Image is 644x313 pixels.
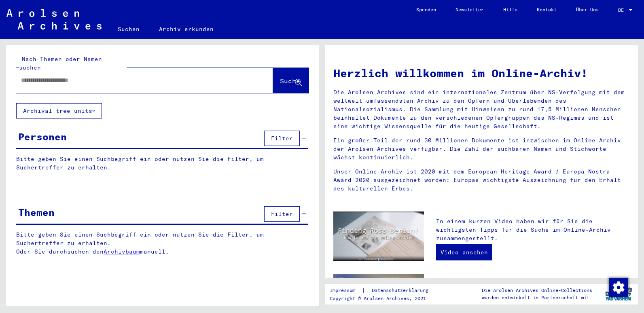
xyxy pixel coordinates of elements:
[618,7,627,13] span: DE
[330,286,362,295] a: Impressum
[18,205,55,220] div: Themen
[333,65,630,82] h1: Herzlich willkommen im Online-Archiv!
[16,155,308,172] p: Bitte geben Sie einen Suchbegriff ein oder nutzen Sie die Filter, um Suchertreffer zu erhalten.
[333,88,630,131] p: Die Arolsen Archives sind ein internationales Zentrum über NS-Verfolgung mit dem weltweit umfasse...
[333,136,630,162] p: Ein großer Teil der rund 30 Millionen Dokumente ist inzwischen im Online-Archiv der Arolsen Archi...
[280,77,300,85] span: Suche
[436,217,630,243] p: In einem kurzen Video haben wir für Sie die wichtigsten Tipps für die Suche im Online-Archiv zusa...
[104,248,140,255] a: Archivbaum
[333,211,424,261] img: video.jpg
[330,295,438,302] p: Copyright © Arolsen Archives, 2021
[482,287,592,294] p: Die Arolsen Archives Online-Collections
[609,278,628,297] img: Zustimmung ändern
[6,9,102,30] img: Arolsen_neg.svg
[264,206,300,222] button: Filter
[16,231,309,256] p: Bitte geben Sie einen Suchbegriff ein oder nutzen Sie die Filter, um Suchertreffer zu erhalten. O...
[365,286,438,295] a: Datenschutzerklärung
[271,135,293,142] span: Filter
[604,284,634,304] img: yv_logo.png
[149,19,223,39] a: Archiv erkunden
[330,286,438,295] div: |
[273,68,309,93] button: Suche
[18,129,67,144] div: Personen
[271,210,293,218] span: Filter
[482,294,592,301] p: wurden entwickelt in Partnerschaft mit
[16,103,102,118] button: Archival tree units
[333,167,630,193] p: Unser Online-Archiv ist 2020 mit dem European Heritage Award / Europa Nostra Award 2020 ausgezeic...
[264,131,300,146] button: Filter
[19,55,102,71] mat-label: Nach Themen oder Namen suchen
[436,244,492,260] a: Video ansehen
[108,19,149,39] a: Suchen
